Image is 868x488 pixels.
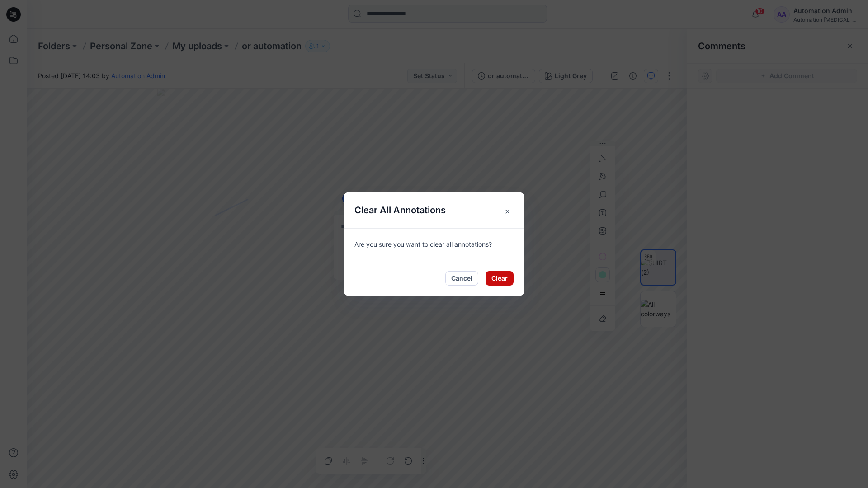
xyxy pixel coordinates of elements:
button: Close [488,192,524,228]
div: Are you sure you want to clear all annotations? [344,228,524,260]
button: Clear [486,271,514,286]
h5: Clear All Annotations [344,192,457,228]
button: Cancel [445,271,478,286]
span: × [499,203,515,219]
